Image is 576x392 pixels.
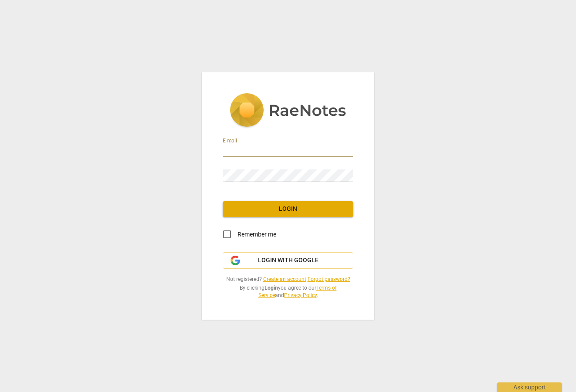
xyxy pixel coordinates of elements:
span: Login with Google [258,256,318,265]
span: Remember me [238,230,276,239]
a: Create an account [263,276,306,282]
a: Terms of Service [258,285,337,298]
span: Login [230,205,346,213]
a: Forgot password? [308,276,350,282]
button: Login with Google [223,252,353,269]
label: E-mail [223,139,237,144]
button: Login [223,201,353,217]
div: Ask support [497,382,562,392]
img: 5ac2273c67554f335776073100b6d88f.svg [230,93,346,129]
span: By clicking you agree to our and . [223,284,353,299]
a: Privacy Policy [284,292,317,298]
span: Not registered? | [223,276,353,283]
b: Login [265,285,278,291]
